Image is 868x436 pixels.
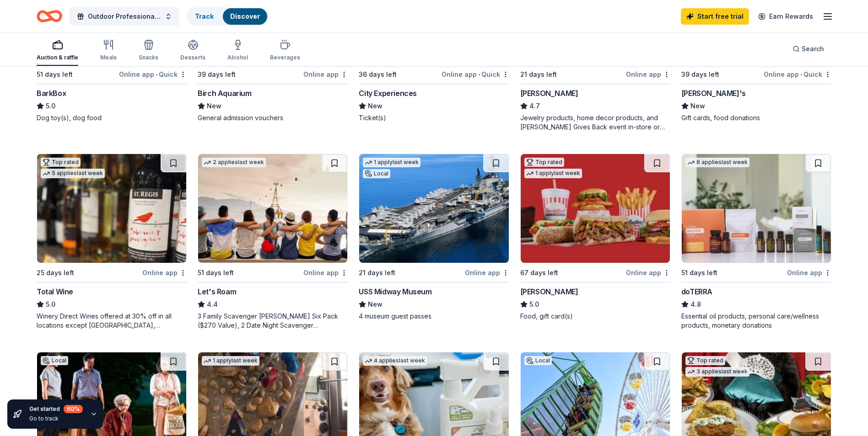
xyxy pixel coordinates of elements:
[37,312,187,330] div: Winery Direct Wines offered at 30% off in all locations except [GEOGRAPHIC_DATA], [GEOGRAPHIC_DAT...
[180,36,205,66] button: Desserts
[270,36,300,66] button: Beverages
[802,43,824,54] span: Search
[520,88,578,99] div: [PERSON_NAME]
[198,267,234,278] div: 51 days left
[180,54,205,61] div: Desserts
[70,7,179,26] button: Outdoor Professional Conference
[681,267,717,278] div: 51 days left
[785,40,831,58] button: Search
[681,69,719,80] div: 39 days left
[524,169,582,178] div: 1 apply last week
[37,54,78,61] div: Auction & raffle
[64,405,83,413] div: 60 %
[198,154,348,330] a: Image for Let's Roam2 applieslast week51 days leftOnline appLet's Roam4.43 Family Scavenger [PERS...
[37,267,74,278] div: 25 days left
[685,367,749,377] div: 3 applies last week
[227,54,248,61] div: Alcohol
[198,312,348,330] div: 3 Family Scavenger [PERSON_NAME] Six Pack ($270 Value), 2 Date Night Scavenger [PERSON_NAME] Two ...
[37,286,73,297] div: Total Wine
[442,69,509,80] div: Online app Quick
[359,312,509,321] div: 4 museum guest passes
[682,154,831,263] img: Image for doTERRA
[363,169,390,178] div: Local
[368,299,383,310] span: New
[29,405,83,413] div: Get started
[359,88,417,99] div: City Experiences
[520,312,670,321] div: Food, gift card(s)
[41,158,81,167] div: Top rated
[681,312,831,330] div: Essential oil products, personal care/wellness products, monetary donations
[303,69,348,80] div: Online app
[465,267,509,278] div: Online app
[524,158,564,167] div: Top rated
[37,154,187,330] a: Image for Total WineTop rated5 applieslast week25 days leftOnline appTotal Wine5.0Winery Direct W...
[524,356,552,365] div: Local
[520,154,670,321] a: Image for Portillo'sTop rated1 applylast week67 days leftOnline app[PERSON_NAME]5.0Food, gift car...
[46,101,55,112] span: 5.0
[363,356,427,366] div: 4 applies last week
[202,356,259,366] div: 1 apply last week
[139,36,158,66] button: Snacks
[37,154,186,263] img: Image for Total Wine
[363,158,421,167] div: 1 apply last week
[359,113,509,122] div: Ticket(s)
[195,12,214,20] a: Track
[478,71,480,78] span: •
[198,113,348,122] div: General admission vouchers
[41,169,105,178] div: 5 applies last week
[681,88,746,99] div: [PERSON_NAME]'s
[198,154,347,263] img: Image for Let's Roam
[520,267,558,278] div: 67 days left
[520,286,578,297] div: [PERSON_NAME]
[359,154,509,321] a: Image for USS Midway Museum1 applylast weekLocal21 days leftOnline appUSS Midway MuseumNew4 museu...
[521,154,670,263] img: Image for Portillo's
[520,113,670,132] div: Jewelry products, home decor products, and [PERSON_NAME] Gives Back event in-store or online (or ...
[156,71,157,78] span: •
[800,71,802,78] span: •
[100,54,117,61] div: Meals
[37,36,78,66] button: Auction & raffle
[529,101,540,112] span: 4.7
[359,154,508,263] img: Image for USS Midway Museum
[681,286,712,297] div: doTERRA
[119,69,187,80] div: Online app Quick
[207,299,218,310] span: 4.4
[681,8,749,25] a: Start free trial
[626,267,670,278] div: Online app
[681,154,831,330] a: Image for doTERRA8 applieslast week51 days leftOnline appdoTERRA4.8Essential oil products, person...
[230,12,260,20] a: Discover
[187,7,268,26] button: TrackDiscover
[270,54,300,61] div: Beverages
[368,101,383,112] span: New
[753,8,819,25] a: Earn Rewards
[29,415,83,422] div: Go to track
[142,267,187,278] div: Online app
[100,36,117,66] button: Meals
[626,69,670,80] div: Online app
[37,113,187,122] div: Dog toy(s), dog food
[88,11,161,22] span: Outdoor Professional Conference
[359,267,395,278] div: 21 days left
[198,69,236,80] div: 39 days left
[139,54,158,61] div: Snacks
[520,69,557,80] div: 21 days left
[359,69,397,80] div: 36 days left
[529,299,539,310] span: 5.0
[303,267,348,278] div: Online app
[207,101,221,112] span: New
[685,158,749,167] div: 8 applies last week
[685,356,725,365] div: Top rated
[37,69,73,80] div: 51 days left
[690,299,701,310] span: 4.8
[198,88,251,99] div: Birch Aquarium
[41,356,68,365] div: Local
[787,267,831,278] div: Online app
[37,5,62,27] a: Home
[227,36,248,66] button: Alcohol
[37,88,66,99] div: BarkBox
[359,286,431,297] div: USS Midway Museum
[198,286,236,297] div: Let's Roam
[681,113,831,122] div: Gift cards, food donations
[46,299,55,310] span: 5.0
[202,158,266,167] div: 2 applies last week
